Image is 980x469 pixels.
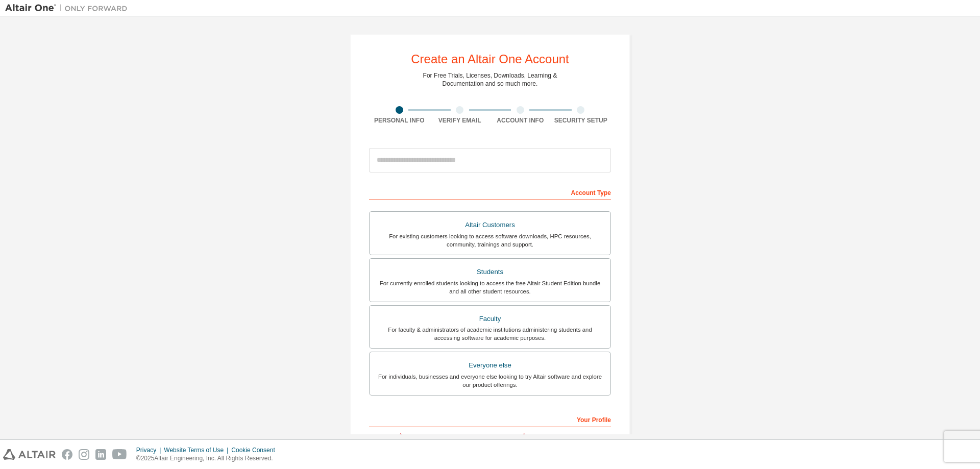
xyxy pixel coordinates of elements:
div: Your Profile [369,411,611,427]
div: Create an Altair One Account [411,53,569,65]
div: Personal Info [369,116,430,125]
div: Security Setup [551,116,611,125]
img: Altair One [5,3,133,13]
div: For faculty & administrators of academic institutions administering students and accessing softwa... [376,326,604,342]
label: Last Name [493,432,611,440]
div: Students [376,265,604,279]
div: For individuals, businesses and everyone else looking to try Altair software and explore our prod... [376,373,604,389]
div: Account Info [490,116,551,125]
div: Cookie Consent [231,446,281,454]
div: For existing customers looking to access software downloads, HPC resources, community, trainings ... [376,232,604,249]
img: youtube.svg [112,449,127,460]
img: facebook.svg [62,449,72,460]
img: altair_logo.svg [3,449,56,460]
div: Website Terms of Use [164,446,231,454]
p: © 2025 Altair Engineering, Inc. All Rights Reserved. [136,454,281,463]
div: For Free Trials, Licenses, Downloads, Learning & Documentation and so much more. [423,71,557,88]
div: Account Type [369,184,611,200]
img: instagram.svg [79,449,89,460]
div: Faculty [376,312,604,326]
label: First Name [369,432,487,440]
div: Verify Email [430,116,491,125]
div: Privacy [136,446,164,454]
img: linkedin.svg [95,449,106,460]
div: Everyone else [376,358,604,373]
div: For currently enrolled students looking to access the free Altair Student Edition bundle and all ... [376,279,604,295]
div: Altair Customers [376,218,604,232]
